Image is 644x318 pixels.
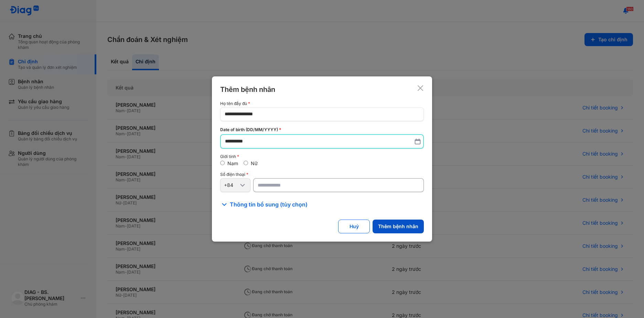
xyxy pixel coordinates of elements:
[220,172,424,177] div: Số điện thoại
[373,220,424,233] button: Thêm bệnh nhân
[338,220,370,233] button: Huỷ
[220,101,424,106] div: Họ tên đầy đủ
[220,127,424,133] div: Date of birth (DD/MM/YYYY)
[220,154,424,159] div: Giới tính
[220,85,275,94] div: Thêm bệnh nhân
[251,160,258,166] label: Nữ
[230,200,308,209] span: Thông tin bổ sung (tùy chọn)
[227,160,238,166] label: Nam
[224,182,238,188] div: +84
